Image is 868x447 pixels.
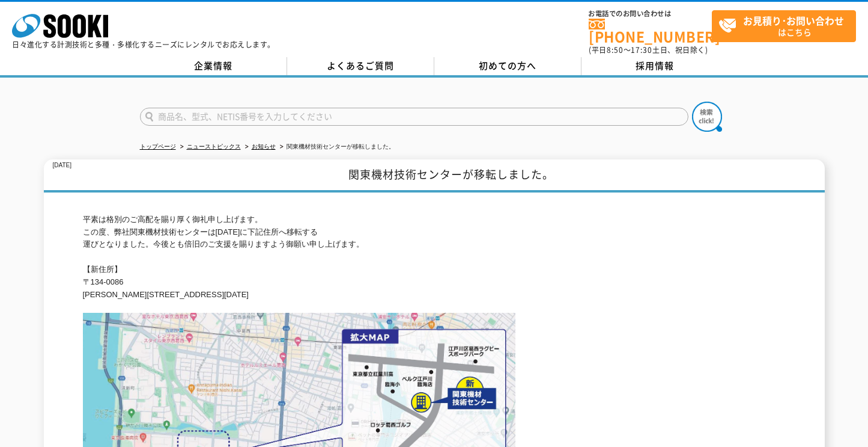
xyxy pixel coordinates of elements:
[589,19,712,43] a: [PHONE_NUMBER]
[589,45,708,55] span: (平日 ～ 土日、祝日除く)
[712,10,856,42] a: お見積り･お問い合わせはこちら
[589,10,712,17] span: お電話でのお問い合わせは
[278,141,395,153] li: 関東機材技術センターが移転しました。
[12,41,275,48] p: 日々進化する計測技術と多種・多様化するニーズにレンタルでお応えします。
[607,45,624,55] span: 8:50
[479,59,536,72] span: 初めての方へ
[187,143,241,150] a: ニューストピックス
[287,57,434,75] a: よくあるご質問
[743,13,844,28] strong: お見積り･お問い合わせ
[140,108,688,126] input: 商品名、型式、NETIS番号を入力してください
[53,159,71,172] p: [DATE]
[83,214,786,301] p: 平素は格別のご高配を賜り厚く御礼申し上げます。 この度、弊社関東機材技術センターは[DATE]に下記住所へ移転する 運びとなりました。今後とも倍旧のご支援を賜りますよう御願い申し上げます。 【新...
[44,159,825,193] h1: 関東機材技術センターが移転しました。
[140,57,287,75] a: 企業情報
[140,143,176,150] a: トップページ
[252,143,276,150] a: お知らせ
[581,57,729,75] a: 採用情報
[434,57,581,75] a: 初めての方へ
[631,45,652,55] span: 17:30
[692,102,722,132] img: btn_search.png
[718,11,855,41] span: はこちら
